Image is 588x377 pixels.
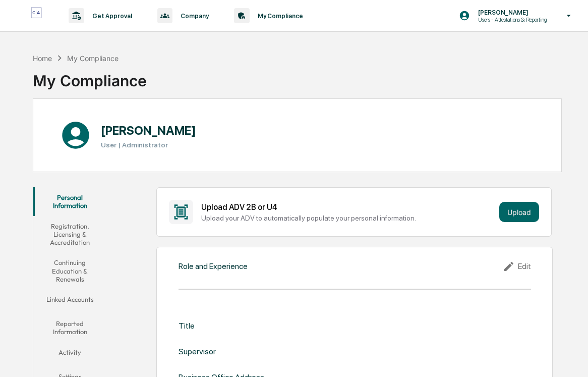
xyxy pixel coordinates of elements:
img: logo [24,7,48,24]
div: Upload your ADV to automatically populate your personal information. [201,214,495,222]
p: Get Approval [84,12,137,20]
button: Continuing Education & Renewals [33,252,107,289]
p: Company [172,12,214,20]
p: My Compliance [250,12,308,20]
p: Users - Attestations & Reporting [470,16,552,23]
button: Upload [499,202,539,222]
h3: User | Administrator [101,141,196,149]
div: Edit [503,260,531,273]
button: Personal Information [33,187,107,216]
button: Reported Information [33,313,107,342]
button: Linked Accounts [33,289,107,313]
div: Role and Experience [179,261,248,271]
button: Registration, Licensing & Accreditation [33,216,107,253]
div: My Compliance [67,54,119,63]
div: Supervisor [179,347,216,356]
div: Title [179,321,195,331]
p: [PERSON_NAME] [470,9,552,16]
h1: [PERSON_NAME] [101,123,196,138]
div: Upload ADV 2B or U4 [201,202,495,212]
div: My Compliance [33,64,147,90]
div: Home [33,54,52,63]
button: Activity [33,342,107,366]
